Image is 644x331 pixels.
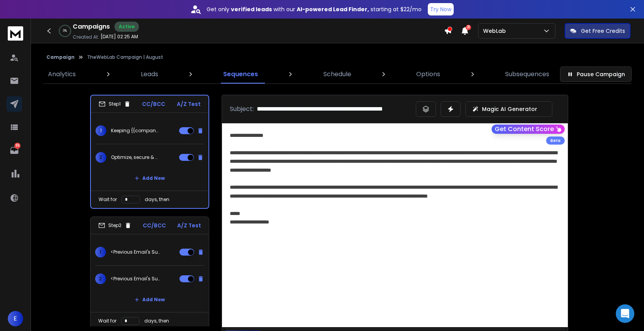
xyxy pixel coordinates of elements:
p: Wait for [99,196,117,203]
button: Try Now [428,3,454,15]
span: 1 [95,247,106,258]
p: Get Free Credits [581,27,625,35]
strong: verified leads [231,5,272,13]
p: CC/BCC [142,100,165,108]
button: Pause Campaign [560,67,632,82]
p: days, then [144,318,169,324]
p: Get only with our starting at $22/mo [207,5,422,13]
a: Sequences [219,65,263,84]
button: Add New [128,171,171,186]
p: 0 % [63,29,67,33]
div: Step 1 [99,101,131,107]
p: CC/BCC [143,222,166,229]
p: Analytics [48,70,76,79]
span: 21 [466,25,471,30]
p: Sequences [223,70,258,79]
div: Step 2 [98,222,132,229]
p: 66 [14,143,20,149]
a: Subsequences [501,65,554,84]
button: Magic AI Generator [465,101,552,117]
button: Add New [128,292,171,307]
span: 2 [96,152,106,163]
p: [DATE] 02:25 AM [101,34,138,40]
li: Step1CC/BCCA/Z Test1Keeping {{companyName}}’s WordPress site fast & secure2Optimize, secure & mai... [90,95,209,209]
div: Beta [546,136,565,145]
p: Wait for [98,318,116,324]
p: Options [416,70,440,79]
span: 1 [96,125,106,136]
p: A/Z Test [177,100,201,108]
button: Get Content Score [492,125,565,134]
a: 66 [7,143,22,158]
p: <Previous Email's Subject> [111,276,160,282]
a: Options [412,65,445,84]
p: days, then [145,196,169,203]
div: Active [114,22,139,32]
p: Try Now [430,5,451,13]
img: logo [8,26,23,41]
p: Subject: [230,104,254,114]
p: Keeping {{companyName}}’s WordPress site fast & secure [111,128,161,134]
div: Open Intercom Messenger [616,304,634,323]
button: E [8,311,23,326]
p: Created At: [73,34,99,40]
a: Analytics [43,65,80,84]
p: Optimize, secure & maintain {{companyName}}’s WordPress site [111,154,161,160]
li: Step2CC/BCCA/Z Test1<Previous Email's Subject>2<Previous Email's Subject>Add NewWait fordays, then [90,217,209,330]
p: Subsequences [505,70,549,79]
p: Schedule [323,70,351,79]
p: Leads [141,70,158,79]
h1: Campaigns [73,22,110,31]
a: Leads [136,65,163,84]
a: Schedule [319,65,356,84]
p: WebLab [483,27,509,35]
p: Magic AI Generator [482,105,537,113]
button: Campaign [46,54,75,60]
strong: AI-powered Lead Finder, [297,5,369,13]
button: Get Free Credits [565,23,630,39]
p: <Previous Email's Subject> [111,249,160,255]
p: A/Z Test [177,222,201,229]
p: TheWebLab Campaign | August [87,54,163,60]
span: 2 [95,273,106,284]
